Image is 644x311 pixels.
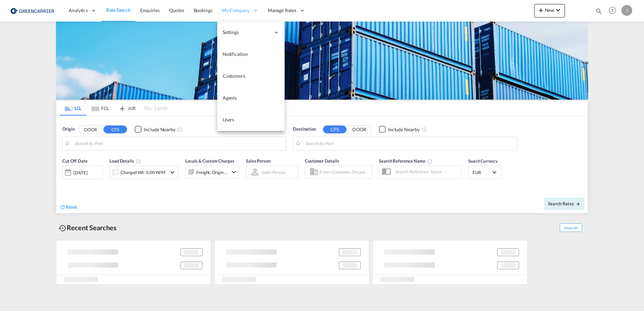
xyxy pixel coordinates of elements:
span: Rate Search [106,7,131,13]
span: Search Reference Name [379,158,432,164]
div: Freight Origin Destination [196,168,228,177]
div: Recent Searches [56,220,119,235]
span: Origin [62,126,74,133]
div: icon-refreshReset [60,204,77,211]
span: Destination [293,126,316,133]
md-checkbox: Checkbox No Ink [379,126,420,133]
span: Settings [223,29,270,36]
span: Help [607,5,618,16]
a: Customers [217,65,285,87]
md-icon: icon-airplane [118,104,126,109]
div: Settings [217,22,285,43]
md-datepicker: Select [62,179,67,188]
span: Manage Rates [268,7,296,14]
a: Agents [217,87,285,109]
span: Locals & Custom Charges [185,158,234,164]
span: Search Rates [548,201,580,206]
span: Bookings [194,7,213,13]
span: Quotes [169,7,184,13]
span: Notification [223,51,248,57]
div: Help [607,5,621,17]
span: Enquiries [140,7,160,13]
img: GreenCarrierFCL_LCL.png [56,22,588,100]
div: J [621,5,632,16]
a: Notification [217,43,285,65]
span: Load Details [109,158,141,164]
button: DOOR [348,126,371,133]
md-checkbox: Checkbox No Ink [135,126,175,133]
span: Sales Person [246,158,270,164]
md-icon: icon-refresh [60,204,66,210]
md-tab-item: LCL [60,101,87,115]
div: [DATE] [73,170,87,176]
button: Search Ratesicon-arrow-right [544,198,584,210]
span: EUR [473,169,491,175]
span: Customers [223,73,245,79]
div: icon-magnify [595,7,603,18]
a: Users [217,109,285,131]
md-tab-item: AIR [114,101,140,115]
md-icon: icon-chevron-down [168,168,176,176]
span: Agents [223,95,237,101]
button: DOOR [79,126,102,133]
span: New [537,7,562,13]
div: Include Nearby [388,126,420,133]
button: CFS [103,126,127,133]
span: Search Currency [468,159,497,164]
div: [DATE] [62,165,103,179]
span: Users [223,117,234,123]
span: My Company [222,7,250,14]
md-icon: icon-backup-restore [59,224,67,232]
div: Charged Wt: 0,00 W/M [121,168,165,177]
div: Include Nearby [144,126,175,133]
md-icon: icon-plus 400-fg [537,6,545,14]
input: Enter Customer Details [319,167,370,177]
md-tab-item: FCL [87,101,114,115]
input: Search by Port [305,139,513,149]
input: Search by Port [74,139,283,149]
img: 1378a7308afe11ef83610d9e779c6b34.png [10,3,56,18]
button: CFS [323,126,347,133]
div: Origin DOOR CFS Checkbox No InkUnchecked: Ignores neighbouring ports when fetching rates.Checked ... [56,116,588,213]
span: Cut Off Date [62,158,88,164]
span: Customer Details [305,158,339,164]
md-icon: Your search will be saved by the below given name [427,159,432,164]
md-icon: Chargeable Weight [136,159,141,164]
md-icon: icon-chevron-down [554,6,562,14]
button: icon-plus 400-fgNewicon-chevron-down [534,4,565,18]
span: Reset [66,204,77,210]
span: Show All [560,223,582,232]
md-select: Select Currency: € EUREuro [472,167,498,177]
md-icon: icon-arrow-right [576,202,580,206]
md-icon: Unchecked: Ignores neighbouring ports when fetching rates.Checked : Includes neighbouring ports w... [177,127,182,132]
md-select: Sales Person [260,167,286,177]
span: Analytics [69,7,88,14]
md-icon: icon-chevron-down [230,168,238,176]
md-icon: icon-magnify [595,7,603,15]
md-icon: Unchecked: Ignores neighbouring ports when fetching rates.Checked : Includes neighbouring ports w... [422,127,427,132]
div: Freight Origin Destinationicon-chevron-down [185,165,239,179]
input: Search Reference Name [392,167,461,177]
div: Charged Wt: 0,00 W/Micon-chevron-down [109,166,179,179]
md-pagination-wrapper: Use the left and right arrow keys to navigate between tabs [60,101,167,115]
